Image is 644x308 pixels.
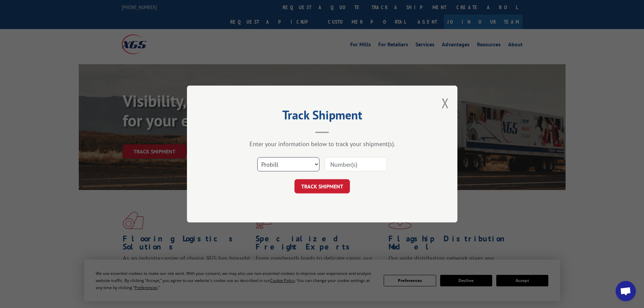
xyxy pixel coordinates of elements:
[221,110,424,123] h2: Track Shipment
[616,281,636,301] div: Open chat
[442,94,449,112] button: Close modal
[221,140,424,148] div: Enter your information below to track your shipment(s).
[294,179,350,193] button: TRACK SHIPMENT
[325,157,387,171] input: Number(s)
